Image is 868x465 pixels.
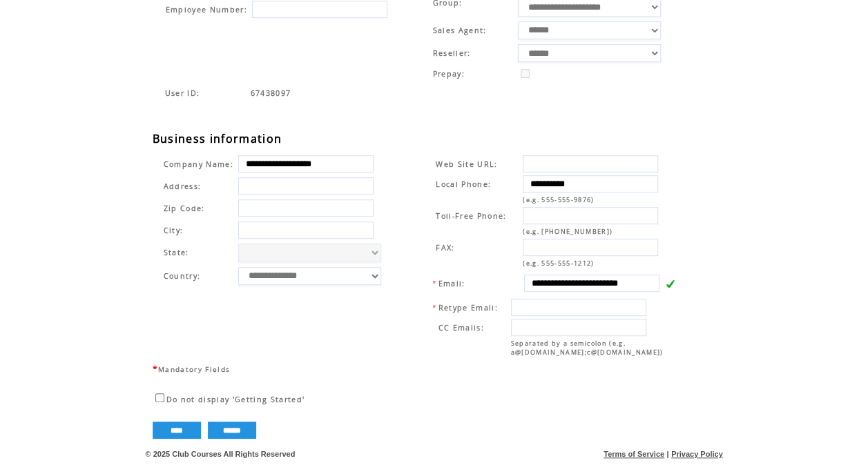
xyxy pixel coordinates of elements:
span: State: [164,248,233,257]
span: Sales Agent: [432,26,486,35]
span: Country: [164,271,201,281]
span: Email: [438,279,465,288]
span: Address: [164,181,202,191]
a: Privacy Policy [671,450,723,458]
span: Retype Email: [438,303,498,313]
span: FAX: [436,243,454,253]
span: (e.g. 555-555-9876) [523,195,594,204]
span: CC Emails: [438,323,484,333]
span: Company Name: [164,159,233,169]
span: City: [164,226,184,235]
span: | [666,450,668,458]
span: (e.g. [PHONE_NUMBER]) [523,227,613,236]
span: Local Phone: [436,179,491,189]
a: Terms of Service [604,450,664,458]
span: Toll-Free Phone: [436,211,506,221]
span: Web Site URL: [436,159,497,169]
span: Employee Number: [166,5,247,14]
span: Indicates the agent code for sign up page with sales agent or reseller tracking code [251,88,291,98]
img: v.gif [665,279,675,288]
span: Prepay: [432,69,464,79]
span: Indicates the agent code for sign up page with sales agent or reseller tracking code [165,88,200,98]
span: Mandatory Fields [158,364,230,374]
span: Business information [153,131,282,146]
span: (e.g. 555-555-1212) [523,259,594,268]
span: Separated by a semicolon (e.g. a@[DOMAIN_NAME];c@[DOMAIN_NAME]) [511,339,664,357]
span: Do not display 'Getting Started' [166,395,305,404]
span: Reseller: [432,48,470,58]
span: Zip Code: [164,204,205,213]
span: © 2025 Club Courses All Rights Reserved [146,450,296,458]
